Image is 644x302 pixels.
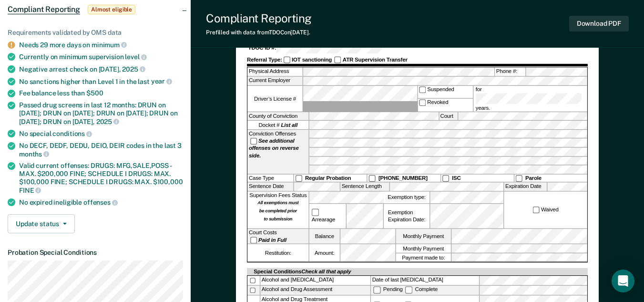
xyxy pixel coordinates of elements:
[247,86,302,112] label: Driver’s License #
[206,29,312,36] div: Prefilled with data from TDOC on [DATE] .
[368,175,376,182] input: [PHONE_NUMBER]
[396,253,451,261] label: Payment made to:
[310,208,345,223] label: Arrearage
[532,206,560,214] label: Waived
[439,112,457,120] label: Court
[19,52,183,61] div: Currently on minimum supervision
[309,244,340,261] label: Amount:
[248,45,276,51] strong: TDOC ID #:
[247,112,308,120] label: County of Conviction
[257,200,298,221] strong: All exemptions must be completed prior to submission
[343,56,408,62] strong: ATR Supervision Transfer
[8,249,183,257] dt: Probation Special Conditions
[442,175,449,182] input: ISC
[305,175,351,181] strong: Regular Probation
[151,77,172,85] span: year
[19,162,183,194] div: Valid current offenses: DRUGS: MFG,SALE,POSS - MAX. $200,000 FINE; SCHEDULE I DRUGS: MAX. $100,00...
[384,204,429,228] div: Exemption Expiration Date:
[250,138,257,145] input: See additional offenses on reverse side.
[8,29,183,37] div: Requirements validated by OMS data
[404,287,439,293] label: Complete
[249,138,299,159] strong: See additional offenses on reverse side.
[52,130,92,137] span: conditions
[96,118,119,125] span: 2025
[19,150,49,158] span: months
[284,56,291,63] input: IOT sanctioning
[281,122,297,128] strong: List all
[340,183,389,191] label: Sentence Length
[312,209,319,216] input: Arrearage
[292,56,332,62] strong: IOT sanctioning
[206,11,312,25] div: Compliant Reporting
[19,77,183,86] div: No sanctions higher than Level 1 in the last
[418,86,472,98] label: Suspended
[260,276,370,285] div: Alcohol and [MEDICAL_DATA]
[253,268,352,275] div: Special Conditions
[247,191,308,228] div: Supervision Fees Status
[371,276,479,285] label: Date of last [MEDICAL_DATA]
[19,101,183,125] div: Passed drug screens in last 12 months: DRUN on [DATE]; DRUN on [DATE]; DRUN on [DATE]; DRUN on [D...
[334,56,341,63] input: ATR Supervision Transfer
[83,198,118,206] span: offenses
[476,93,582,104] input: for years.
[474,86,586,112] label: for years.
[516,175,523,182] input: Parole
[86,89,103,97] span: $500
[8,214,75,233] button: Update status
[396,229,451,244] label: Monthly Payment
[569,16,629,31] button: Download PDF
[378,175,428,181] strong: [PHONE_NUMBER]
[259,121,298,128] span: Docket #
[247,77,302,85] label: Current Employer
[88,5,135,14] span: Almost eligible
[247,56,282,62] strong: Referral Type:
[418,99,472,111] label: Revoked
[19,65,183,73] div: Negative arrest check on [DATE],
[122,65,145,73] span: 2025
[452,175,461,181] strong: ISC
[373,287,380,294] input: Pending
[258,237,286,243] strong: Paid in Full
[419,99,426,106] input: Revoked
[504,183,547,191] label: Expiration Date
[19,198,183,207] div: No expired ineligible
[309,229,340,244] label: Balance
[525,175,542,181] strong: Parole
[260,286,370,295] div: Alcohol and Drug Assessment
[19,41,120,49] a: Needs 29 more days on minimum
[247,130,308,174] div: Conviction Offenses
[301,269,351,275] span: Check all that apply
[247,68,302,76] label: Physical Address
[250,237,257,244] input: Paid in Full
[396,244,451,252] label: Monthly Payment
[612,270,634,292] div: Open Intercom Messenger
[247,229,308,244] div: Court Costs
[495,68,525,76] label: Phone #:
[19,89,183,97] div: Fee balance less than
[532,207,540,214] input: Waived
[419,86,426,94] input: Suspended
[19,129,183,138] div: No special
[125,53,146,61] span: level
[8,5,80,14] span: Compliant Reporting
[247,244,308,261] div: Restitution:
[372,287,404,293] label: Pending
[295,175,302,182] input: Regular Probation
[384,191,429,203] label: Exemption type:
[19,187,41,194] span: FINE
[247,175,293,182] div: Case Type
[19,142,183,158] div: No DECF, DEDF, DEDU, DEIO, DEIR codes in the last 3
[247,183,293,191] label: Sentence Date
[405,287,412,294] input: Complete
